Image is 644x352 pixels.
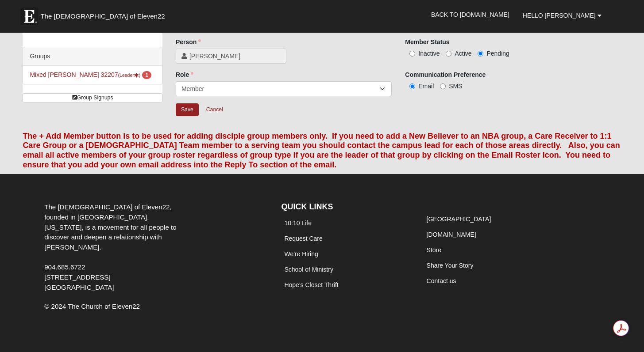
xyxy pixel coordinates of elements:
div: Groups [23,47,162,66]
label: Member Status [405,38,449,46]
small: (Leader ) [118,72,141,78]
input: SMS [440,83,446,89]
a: [GEOGRAPHIC_DATA] [427,216,491,223]
span: Inactive [418,50,440,57]
input: Alt+s [176,103,199,116]
a: Back to [DOMAIN_NAME] [424,4,516,26]
label: Person [176,38,201,46]
font: The + Add Member button is to be used for adding disciple group members only. If you need to add ... [23,132,620,169]
label: Communication Preference [405,70,486,79]
a: We're Hiring [284,250,318,257]
a: 10:10 Life [284,220,312,227]
input: Email [409,83,415,89]
a: The [DEMOGRAPHIC_DATA] of Eleven22 [16,3,193,25]
span: SMS [449,83,462,90]
input: Inactive [409,51,415,57]
div: The [DEMOGRAPHIC_DATA] of Eleven22, founded in [GEOGRAPHIC_DATA], [US_STATE], is a movement for a... [38,202,196,292]
img: Eleven22 logo [20,8,38,25]
a: Store [427,246,441,254]
a: Hope's Closet Thrift [284,281,338,288]
input: Active [446,51,451,57]
a: Cancel [201,103,229,117]
label: Role [176,70,193,79]
span: © 2024 The Church of Eleven22 [44,303,140,310]
span: [PERSON_NAME] [189,52,281,61]
a: Contact us [427,277,456,284]
input: Pending [478,51,483,57]
span: Email [418,83,434,90]
a: Hello [PERSON_NAME] [516,4,608,26]
span: Active [455,50,471,57]
h4: QUICK LINKS [281,202,410,212]
a: Share Your Story [427,262,474,269]
a: Request Care [284,235,322,242]
a: [DOMAIN_NAME] [427,231,476,238]
span: Pending [486,50,509,57]
span: The [DEMOGRAPHIC_DATA] of Eleven22 [40,12,165,21]
a: Mixed [PERSON_NAME] 32207(Leader) 1 [30,71,151,78]
a: School of Ministry [284,266,333,273]
span: Hello [PERSON_NAME] [523,12,596,19]
a: Group Signups [23,93,162,102]
span: [GEOGRAPHIC_DATA] [44,284,114,291]
span: number of pending members [142,71,151,79]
